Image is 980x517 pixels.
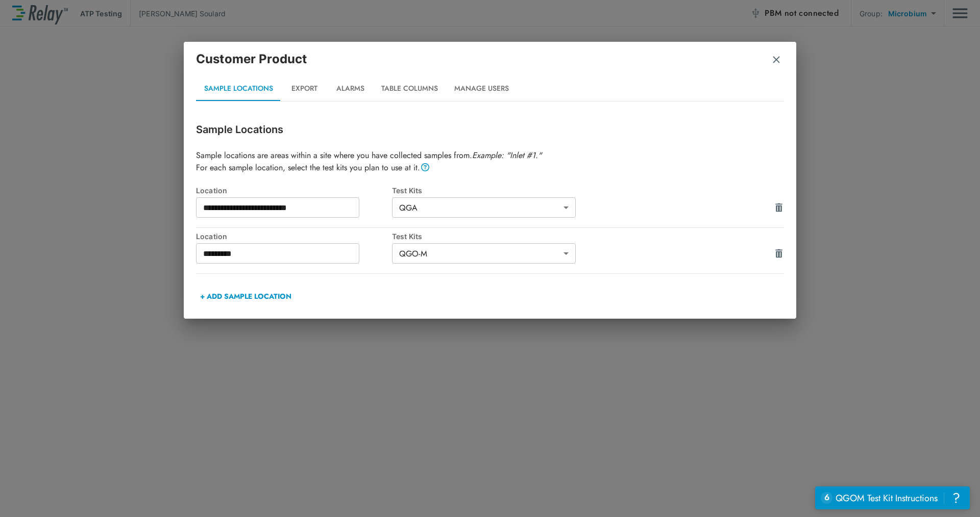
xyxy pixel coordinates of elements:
[196,232,392,241] div: Location
[392,186,588,195] div: Test Kits
[281,76,327,101] button: Export
[327,76,373,101] button: Alarms
[196,284,296,308] button: + ADD SAMPLE LOCATION
[392,197,576,218] div: QGA
[392,243,576,264] div: QGO-M
[196,186,392,195] div: Location
[196,50,307,68] p: Customer Product
[196,76,281,101] button: Sample Locations
[373,76,446,101] button: Table Columns
[196,122,784,137] p: Sample Locations
[815,486,970,509] iframe: Resource center
[771,55,781,65] img: Remove
[392,232,588,241] div: Test Kits
[774,202,784,213] img: Drawer Icon
[472,149,542,161] em: Example: "Inlet #1."
[774,248,784,258] img: Drawer Icon
[196,149,784,174] p: Sample locations are areas within a site where you have collected samples from. For each sample l...
[446,76,517,101] button: Manage Users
